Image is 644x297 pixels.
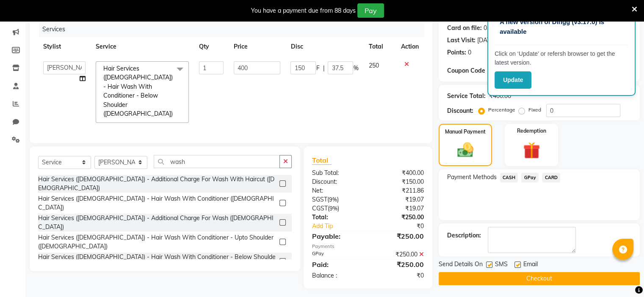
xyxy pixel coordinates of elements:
[353,64,358,73] span: %
[477,36,495,45] div: [DATE]
[154,155,280,168] input: Search or Scan
[368,259,430,270] div: ₹250.00
[306,222,378,231] a: Add Tip
[306,195,368,204] div: ( )
[38,37,91,56] th: Stylist
[447,48,466,57] div: Points:
[518,140,545,161] img: _gift.svg
[368,271,430,280] div: ₹0
[528,106,541,114] label: Fixed
[306,204,368,213] div: ( )
[489,92,511,101] div: ₹400.00
[38,233,276,251] div: Hair Services ([DEMOGRAPHIC_DATA]) - Hair Wash With Conditioner - Upto Shoulder ([DEMOGRAPHIC_DATA])
[306,213,368,222] div: Total:
[439,272,640,285] button: Checkout
[368,231,430,241] div: ₹250.00
[523,260,538,270] span: Email
[368,62,379,69] span: 250
[468,48,471,57] div: 0
[447,106,473,115] div: Discount:
[495,260,508,270] span: SMS
[316,64,319,73] span: F
[229,37,285,56] th: Price
[312,196,327,203] span: SGST
[329,196,337,203] span: 9%
[445,128,486,136] label: Manual Payment
[500,17,623,36] p: A new version of Dingg (v3.17.0) is available
[323,64,324,73] span: |
[306,177,368,186] div: Discount:
[368,195,430,204] div: ₹19.07
[396,37,424,56] th: Action
[447,36,475,45] div: Last Visit:
[368,250,430,259] div: ₹250.00
[447,66,509,75] div: Coupon Code
[378,222,430,231] div: ₹0
[251,6,356,15] div: You have a payment due from 88 days
[488,106,515,114] label: Percentage
[306,271,368,280] div: Balance :
[103,65,173,117] span: Hair Services ([DEMOGRAPHIC_DATA]) - Hair Wash With Conditioner - Below Shoulder ([DEMOGRAPHIC_DA...
[312,204,328,212] span: CGST
[312,156,332,165] span: Total
[306,259,368,270] div: Paid:
[447,173,497,182] span: Payment Methods
[363,37,395,56] th: Total
[517,127,546,135] label: Redemption
[306,250,368,259] div: GPay
[447,92,486,101] div: Service Total:
[368,204,430,213] div: ₹19.07
[484,24,487,33] div: 0
[495,71,531,89] button: Update
[39,22,430,37] div: Services
[447,231,481,240] div: Description:
[173,110,177,117] a: x
[38,175,276,193] div: Hair Services ([DEMOGRAPHIC_DATA]) - Additional Charge For Wash With Haircut ([DEMOGRAPHIC_DATA])
[542,173,560,183] span: CARD
[357,3,384,18] button: Pay
[306,186,368,195] div: Net:
[447,24,482,33] div: Card on file:
[521,173,539,183] span: GPay
[285,37,363,56] th: Disc
[368,186,430,195] div: ₹211.86
[495,49,628,67] p: Click on ‘Update’ or refersh browser to get the latest version.
[329,205,337,212] span: 9%
[452,141,478,159] img: _cash.svg
[500,173,518,183] span: CASH
[306,169,368,177] div: Sub Total:
[306,231,368,241] div: Payable:
[38,194,276,212] div: Hair Services ([DEMOGRAPHIC_DATA]) - Hair Wash With Conditioner ([DEMOGRAPHIC_DATA])
[439,260,483,270] span: Send Details On
[368,169,430,177] div: ₹400.00
[38,253,276,270] div: Hair Services ([DEMOGRAPHIC_DATA]) - Hair Wash With Conditioner - Below Shoulder ([DEMOGRAPHIC_DA...
[312,243,424,250] div: Payments
[368,177,430,186] div: ₹150.00
[368,213,430,222] div: ₹250.00
[91,37,194,56] th: Service
[38,214,276,232] div: Hair Services ([DEMOGRAPHIC_DATA]) - Additional Charge For Wash ([DEMOGRAPHIC_DATA])
[194,37,229,56] th: Qty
